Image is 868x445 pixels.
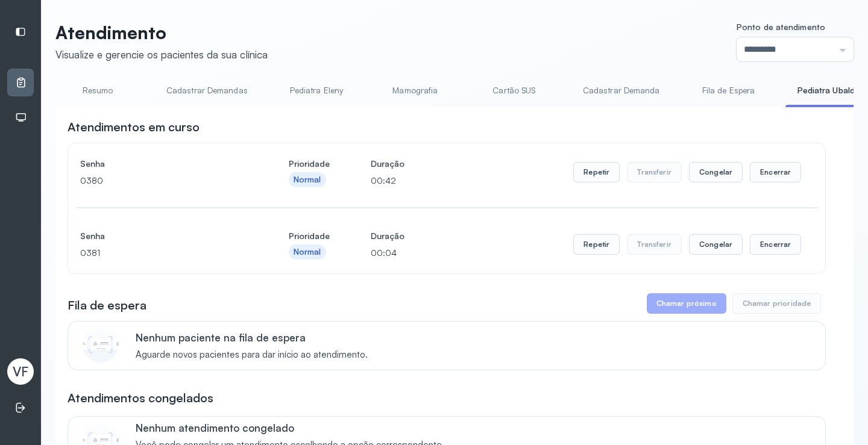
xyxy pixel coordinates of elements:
[732,293,822,314] button: Chamar prioridade
[294,247,321,257] div: Normal
[289,228,330,244] h4: Prioridade
[627,162,682,182] button: Transferir
[68,390,213,406] h3: Atendimentos congelados
[573,234,620,255] button: Repetir
[289,155,330,172] h4: Prioridade
[55,22,268,43] p: Atendimento
[80,228,248,244] h4: Senha
[136,349,368,361] span: Aguarde novos pacientes para dar início ao atendimento.
[371,155,404,172] h4: Duração
[689,162,743,182] button: Congelar
[371,244,404,261] p: 00:04
[68,119,200,135] h3: Atendimentos em curso
[737,22,825,32] span: Ponto de atendimento
[274,81,359,101] a: Pediatra Eleny
[136,422,454,434] p: Nenhum atendimento congelado
[750,234,801,255] button: Encerrar
[472,81,556,101] a: Cartão SUS
[573,162,620,182] button: Repetir
[80,244,248,261] p: 0381
[136,331,368,344] p: Nenhum paciente na fila de espera
[13,364,28,379] span: VF
[371,172,404,189] p: 00:42
[373,81,458,101] a: Mamografia
[687,81,771,101] a: Fila de Espera
[294,175,321,185] div: Normal
[689,234,743,255] button: Congelar
[750,162,801,182] button: Encerrar
[55,81,140,101] a: Resumo
[83,326,119,363] img: Imagem de CalloutCard
[627,234,682,255] button: Transferir
[371,228,404,244] h4: Duração
[571,81,672,101] a: Cadastrar Demanda
[68,297,146,314] h3: Fila de espera
[55,48,268,61] div: Visualize e gerencie os pacientes da sua clínica
[154,81,260,101] a: Cadastrar Demandas
[80,155,248,172] h4: Senha
[647,293,726,314] button: Chamar próximo
[80,172,248,189] p: 0380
